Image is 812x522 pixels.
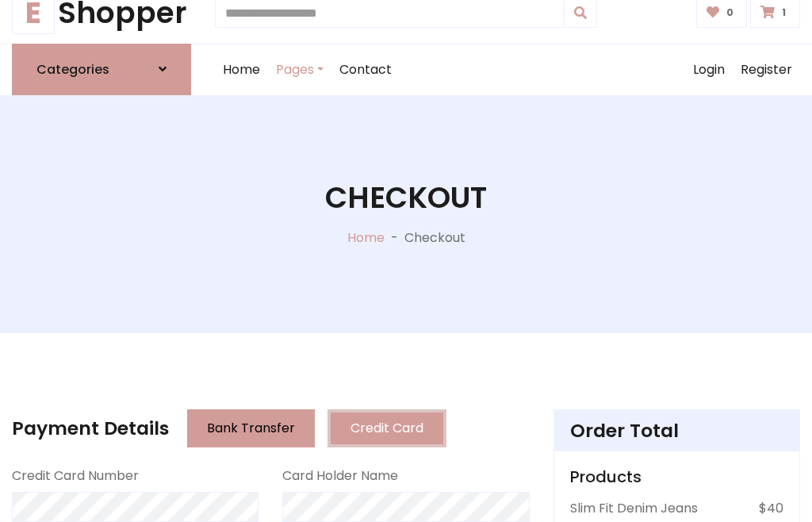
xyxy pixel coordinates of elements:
[325,180,487,216] h1: Checkout
[12,466,139,486] label: Credit Card Number
[404,228,465,248] p: Checkout
[685,44,733,95] a: Login
[282,466,398,486] label: Card Holder Name
[733,44,800,95] a: Register
[385,228,404,248] p: -
[327,409,446,447] button: Credit Card
[570,467,783,486] h5: Products
[570,499,698,518] p: Slim Fit Denim Jeans
[187,409,315,447] button: Bank Transfer
[268,44,331,95] a: Pages
[36,62,109,77] h6: Categories
[759,499,783,518] p: $40
[215,44,268,95] a: Home
[331,44,400,95] a: Contact
[722,6,737,20] span: 0
[12,44,191,95] a: Categories
[570,420,783,442] h4: Order Total
[778,6,790,20] span: 1
[12,417,169,439] h4: Payment Details
[347,228,385,247] a: Home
